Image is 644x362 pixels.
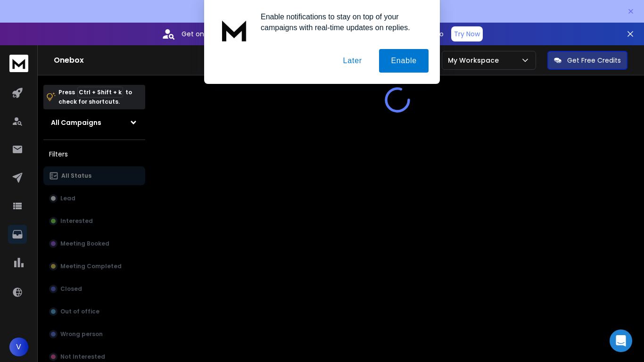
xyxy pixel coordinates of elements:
h1: All Campaigns [51,118,101,127]
button: V [9,337,28,356]
span: Ctrl + Shift + k [77,87,123,98]
button: Enable [379,49,429,73]
div: Enable notifications to stay on top of your campaigns with real-time updates on replies. [253,11,429,33]
h3: Filters [43,148,145,161]
div: Open Intercom Messenger [610,329,632,352]
img: notification icon [215,11,253,49]
p: Press to check for shortcuts. [58,88,132,107]
button: All Campaigns [43,113,145,132]
button: Later [331,49,373,73]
